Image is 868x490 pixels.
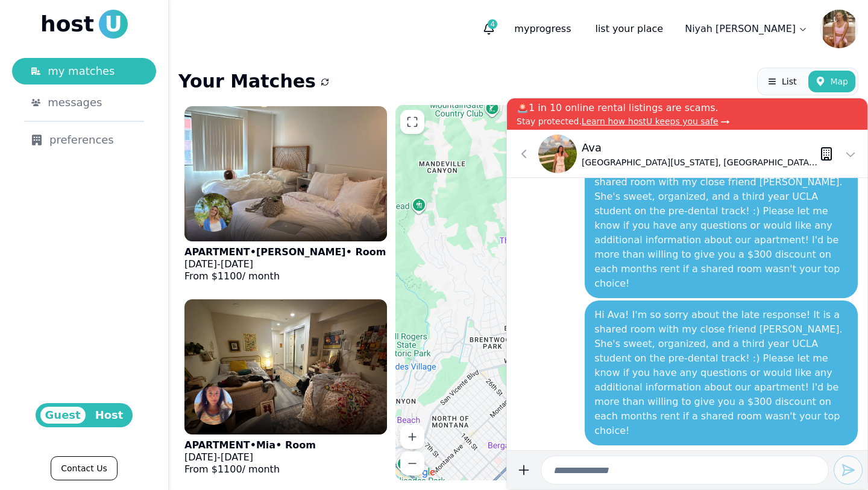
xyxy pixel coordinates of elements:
img: APARTMENT [184,106,387,241]
span: Host [90,407,128,424]
span: U [99,10,128,39]
span: List [782,75,796,87]
p: Niyah [PERSON_NAME] [685,22,796,36]
p: Ava [582,139,819,156]
p: Hi Ava! I'm so sorry about the late response! It is a shared room with my close friend [PERSON_NA... [594,161,848,291]
img: Ava Adlao avatar [538,135,577,173]
span: my matches [48,63,115,80]
p: Stay protected. [517,115,858,127]
span: [DATE] [221,258,253,270]
a: preferences [12,127,156,153]
h1: Your Matches [178,71,316,92]
img: Mia Marcillac avatar [194,386,233,425]
span: [DATE] [184,451,217,463]
button: Enter fullscreen [400,110,424,134]
span: my [514,23,529,34]
a: Contact Us [51,456,117,480]
a: hostU [40,10,128,39]
span: messages [48,94,102,111]
button: Map [808,71,855,92]
div: preferences [31,132,137,148]
a: Open this area in Google Maps (opens a new window) [398,465,438,480]
a: Niyah [PERSON_NAME] [678,17,815,41]
button: Zoom out [400,451,424,476]
a: my matches [12,58,156,84]
span: host [40,12,94,36]
img: APARTMENT [184,299,387,434]
button: List [760,71,804,92]
p: APARTMENT • [PERSON_NAME] • Room [184,246,386,258]
p: - [184,258,386,270]
p: APARTMENT • Mia • Room [184,439,316,451]
span: [DATE] [184,258,217,270]
a: list your place [585,17,673,41]
a: APARTMENTMia Marcillac avatarAPARTMENT•Mia• Room[DATE]-[DATE]From $1100/ month [178,293,393,486]
p: progress [505,17,580,41]
a: APARTMENTLindsay Hellman avatarAPARTMENT•[PERSON_NAME]• Room[DATE]-[DATE]From $1100/ month [178,100,393,293]
img: Lindsay Hellman avatar [194,193,233,232]
span: Learn how hostU keeps you safe [582,116,719,126]
button: Zoom in [400,425,424,449]
p: 🚨1 in 10 online rental listings are scams. [517,101,858,115]
p: Hi Ava! I'm so sorry about the late response! It is a shared room with my close friend [PERSON_NA... [594,308,848,438]
span: Guest [40,407,86,424]
p: [GEOGRAPHIC_DATA][US_STATE], [GEOGRAPHIC_DATA] ([GEOGRAPHIC_DATA]) ' 24 [582,156,819,168]
p: From $ 1100 / month [184,463,316,476]
span: [DATE] [221,451,253,463]
p: From $ 1100 / month [184,270,386,282]
button: 4 [478,18,500,40]
img: Niyah Coleman avatar [820,10,858,48]
span: 4 [488,19,497,29]
img: Google [398,465,438,480]
a: messages [12,89,156,116]
p: - [184,451,316,463]
span: Map [830,75,848,87]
